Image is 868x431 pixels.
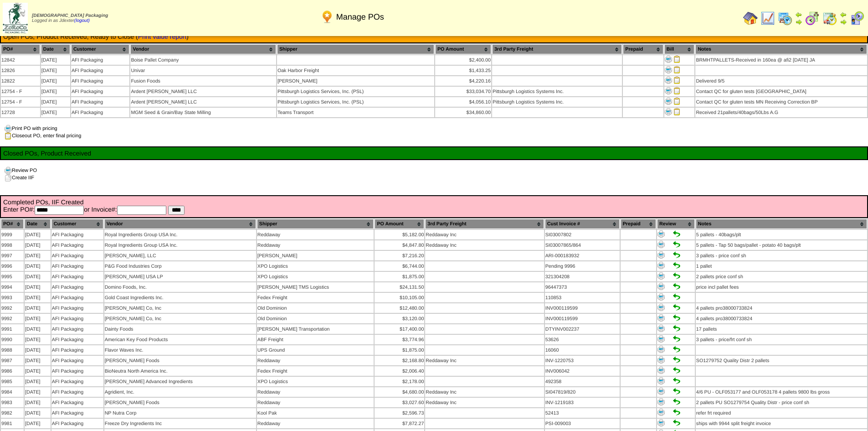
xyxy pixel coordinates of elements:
th: Vendor [130,44,276,54]
td: 12754 - F [1,87,40,96]
td: AFI Packaging [71,55,130,65]
td: BioNeutra North America Inc. [104,366,256,376]
img: Set to Handled [673,346,680,353]
td: Reddaway [257,230,374,239]
div: $6,744.00 [375,264,424,269]
img: Print [657,272,665,280]
td: AFI Packaging [51,230,103,239]
td: [PERSON_NAME] Co, Inc [104,314,256,323]
td: 321304208 [545,272,620,281]
img: Set to Handled [673,283,680,290]
td: AFI Packaging [51,345,103,355]
td: AFI Packaging [51,324,103,334]
td: 9994 [1,282,24,292]
th: PO Amount [435,44,491,54]
img: po.png [320,10,334,24]
td: AFI Packaging [51,377,103,386]
td: Kool Pak [257,408,374,418]
td: AFI Packaging [51,314,103,323]
img: Print [657,388,665,395]
td: AFI Packaging [71,108,130,117]
td: 12754 - F [1,97,40,107]
img: Set to Handled [673,335,680,343]
div: $3,120.00 [375,316,424,322]
td: Teams Transport [277,108,434,117]
img: Set to Handled [673,314,680,322]
td: 5 pallets - Tap 50 bags/pallet - potato 40 bags/plt [696,240,867,250]
td: [PERSON_NAME] [277,76,434,86]
td: [DATE] [25,240,51,250]
td: 9983 [1,398,24,407]
img: Print [657,304,665,311]
td: XPO Logistics [257,272,374,281]
td: PSI-009003 [545,419,620,428]
td: SI047819/820 [545,387,620,397]
th: Date [41,44,70,54]
td: Reddaway [257,398,374,407]
span: [DEMOGRAPHIC_DATA] Packaging [32,13,108,18]
td: Old Dominion [257,303,374,313]
img: Set to Handled [673,251,680,259]
td: 4 pallets pro38000733824 [696,303,867,313]
img: Print [665,98,672,105]
td: Completed POs, IIF Created [3,198,865,215]
td: Ardent [PERSON_NAME] LLC [130,87,276,96]
div: $2,400.00 [436,57,491,63]
img: Print [657,346,665,353]
img: Close PO [673,87,681,94]
td: Reddaway Inc [425,387,544,397]
img: Print [657,356,665,363]
td: DTYINV002237 [545,324,620,334]
div: $3,027.60 [375,400,424,405]
td: AFI Packaging [51,272,103,281]
div: $34,860.00 [436,110,491,115]
img: Print [657,283,665,290]
td: Received 21pallets/40bags/50Lbs A.G [695,108,867,117]
th: PO# [1,219,24,229]
td: [PERSON_NAME] Foods [104,398,256,407]
td: 9986 [1,366,24,376]
td: Agridient, Inc. [104,387,256,397]
img: calendarinout.gif [822,11,837,26]
td: Royal Ingredients Group USA Inc. [104,240,256,250]
td: 9992 [1,314,24,323]
div: $4,220.16 [436,78,491,84]
td: Fedex Freight [257,366,374,376]
td: [DATE] [25,324,51,334]
td: 96447373 [545,282,620,292]
img: Print [657,314,665,322]
td: Contact QC for gluten tests MN Receiving Correction BP [695,97,867,107]
th: 3rd Party Freight [425,219,544,229]
td: Reddaway [257,356,374,365]
img: Set to Handled [673,409,680,416]
td: [PERSON_NAME], LLC [104,251,256,260]
td: price incl pallet fees [696,282,867,292]
td: XPO Logistics [257,261,374,271]
td: AFI Packaging [51,303,103,313]
img: arrowright.gif [795,18,802,26]
td: [PERSON_NAME] Co, Inc [104,303,256,313]
img: Close PO [673,108,681,115]
td: 17 pallets [696,324,867,334]
td: AFI Packaging [51,398,103,407]
img: arrowleft.gif [840,11,847,18]
form: Enter PO#: or Invoice#: [3,206,865,215]
td: Boise Pallet Company [130,55,276,65]
td: Fusion Foods [130,76,276,86]
td: AFI Packaging [51,240,103,250]
td: AFI Packaging [51,335,103,344]
td: 9988 [1,345,24,355]
div: $12,480.00 [375,306,424,311]
td: 3 pallets - price/frt conf sh [696,335,867,344]
td: ABF Freight [257,335,374,344]
th: Notes [696,219,867,229]
td: [DATE] [25,356,51,365]
td: [DATE] [25,303,51,313]
td: ships with 9944 split freight invoice [696,419,867,428]
img: clone.gif [5,174,12,182]
img: Print [657,325,665,332]
div: $2,596.73 [375,410,424,416]
td: 9985 [1,377,24,386]
th: Cust Invoice # [545,219,620,229]
img: Print [657,367,665,374]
